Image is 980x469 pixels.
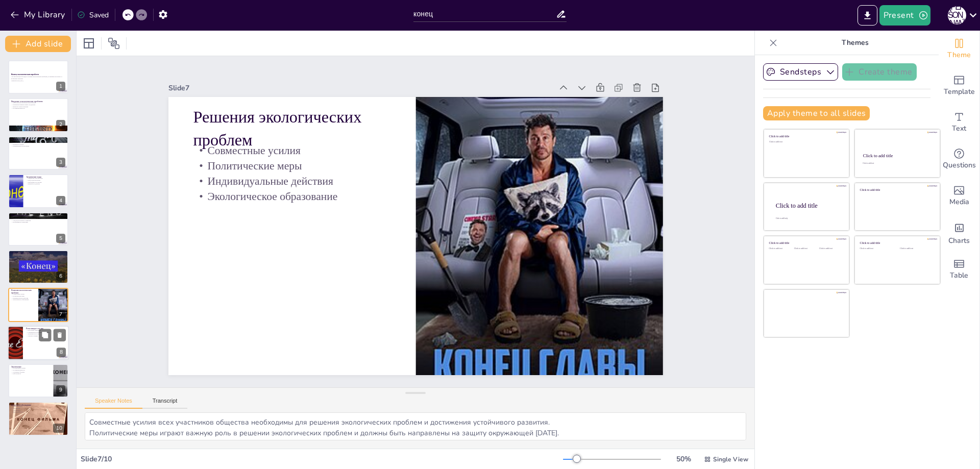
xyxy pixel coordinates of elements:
button: Apply theme to all slides [763,106,870,120]
p: Угроза для сельского хозяйства [11,219,65,221]
button: My Library [8,7,69,23]
p: Сохранение биоразнообразия [11,259,65,261]
p: Влияние на климат [11,143,65,145]
div: 5 [8,212,68,246]
div: 9 [8,364,68,398]
div: 7 [56,310,65,319]
div: 4 [56,196,65,205]
button: Transcript [142,398,188,409]
div: Click to add text [860,248,892,250]
div: Click to add text [794,248,817,250]
p: Политические меры [11,295,35,298]
div: Click to add title [860,241,933,245]
p: Загрязнение воды [26,176,65,179]
div: 3 [8,136,68,170]
p: Сокращение использования пластика [26,331,66,333]
button: Sendsteps [763,63,838,81]
button: Г [PERSON_NAME] [948,5,966,26]
div: 3 [56,158,65,167]
p: Загрязнение влияет на здоровье [11,140,65,142]
p: Необходимость адаптации [11,221,65,223]
p: Осведомленность населения [11,145,65,147]
p: Роль каждого из нас [26,327,66,330]
p: Участие всех [11,409,65,411]
div: Click to add text [900,248,932,250]
div: 1 [8,60,68,94]
button: Duplicate Slide [39,329,51,341]
p: Решения экологических проблем [240,25,440,147]
p: Небольшие изменения [26,329,66,331]
button: Export to PowerPoint [857,5,877,26]
p: Индивидуальные действия [11,298,35,300]
p: Важность поиска решений [11,106,65,108]
p: Коллективные усилия [11,367,51,369]
p: Ухудшение качества воды [26,178,65,180]
p: Угроза для экосистем [26,180,65,182]
p: Работа вместе [11,373,51,375]
p: Участие в акциях [26,335,66,337]
p: Осознание важности [11,369,51,372]
div: Г [PERSON_NAME] [948,6,966,24]
div: 9 [56,385,65,394]
p: Изменение климата влияет на здоровье [11,104,65,106]
p: Влияние на здоровье [26,183,65,185]
div: 1 [56,82,65,91]
p: Themes [781,31,928,55]
div: 6 [56,271,65,281]
p: Вопросы и обсуждение [11,403,65,406]
div: 50 % [671,454,696,464]
span: Charts [948,235,970,246]
div: Layout [81,35,97,52]
textarea: Совместные усилия всех участников общества необходимы для решения экологических проблем и достиже... [85,412,746,440]
button: Speaker Notes [85,398,142,409]
p: Загрязнение воздуха [11,138,65,141]
div: Add charts and graphs [939,214,979,251]
p: Устойчивое будущее [11,371,51,373]
p: Нарушение баланса в природе [11,255,65,257]
p: Эта презентация обсуждает основные экологические проблемы, их влияние на планету и возможные реше... [11,76,65,80]
p: Generated with [URL] [11,80,65,82]
p: Изменение климата [11,213,65,216]
div: 4 [8,174,68,208]
input: Insert title [413,7,556,21]
p: Снижение устойчивости экосистем [11,254,65,256]
div: 6 [8,250,68,284]
span: Table [950,270,968,281]
p: Меры по снижению загрязнения [11,141,65,143]
p: Индивидуальные действия [226,87,412,182]
strong: Конец экологических проблем [11,73,39,76]
div: Click to add title [860,188,933,191]
div: Add a table [939,251,979,288]
div: 2 [56,120,65,129]
div: 7 [8,288,68,322]
div: Click to add text [769,248,792,250]
p: Совместные усилия [238,59,425,154]
div: Change the overall theme [939,31,979,67]
div: Click to add title [769,135,842,138]
div: Add ready made slides [939,67,979,104]
div: 2 [8,98,68,132]
span: Media [949,196,969,208]
p: Идеи для будущего [11,411,65,413]
button: Create theme [842,63,917,81]
p: Осознание важности [11,107,65,109]
button: Present [879,5,930,26]
div: Click to add title [863,153,931,158]
p: Экстремальные погодные условия [11,215,65,217]
button: Add slide [5,36,71,52]
div: Click to add title [776,202,841,209]
p: Решения экологических проблем [11,289,35,294]
span: Questions [943,160,976,171]
div: 8 [8,326,69,360]
span: Theme [947,50,971,61]
p: Экологические проблемы разнообразны [11,102,65,104]
div: 8 [57,348,66,357]
button: Delete Slide [54,329,66,341]
div: Add text boxes [939,104,979,141]
p: Утрата биоразнообразия [11,252,65,255]
span: Single View [713,455,748,463]
div: Click to add text [769,141,842,143]
div: Click to add title [769,241,842,245]
p: Влияние человеческой деятельности [11,257,65,259]
p: Вопросы и идеи [11,405,65,407]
